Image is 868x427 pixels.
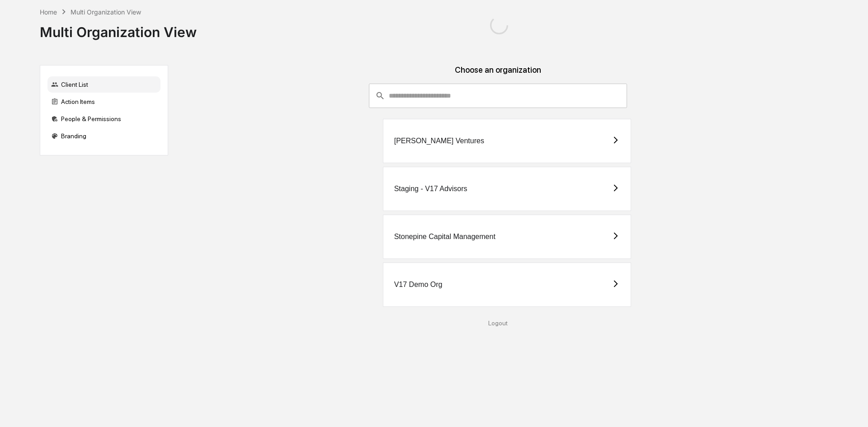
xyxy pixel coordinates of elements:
div: [PERSON_NAME] Ventures [394,137,484,145]
div: Home [40,8,57,16]
div: Multi Organization View [40,17,197,40]
div: V17 Demo Org [394,281,443,289]
div: Logout [175,319,821,327]
div: People & Permissions [47,111,160,127]
div: consultant-dashboard__filter-organizations-search-bar [369,84,627,108]
div: Choose an organization [175,65,821,84]
div: Staging - V17 Advisors [394,185,467,193]
div: Stonepine Capital Management [394,233,495,241]
div: Action Items [47,94,160,110]
div: Branding [47,128,160,144]
div: Multi Organization View [71,8,141,16]
div: Client List [47,76,160,93]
